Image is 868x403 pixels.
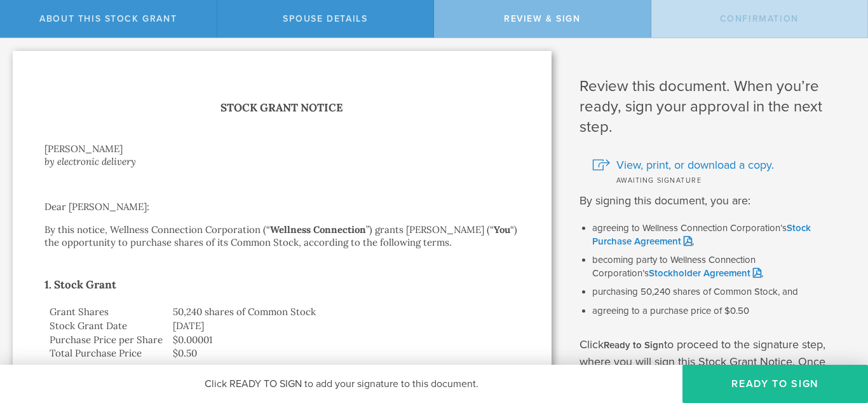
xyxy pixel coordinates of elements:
[592,173,849,186] div: Awaiting signature
[44,201,520,213] p: Dear [PERSON_NAME]:
[504,13,581,24] span: Review & Sign
[168,305,520,319] td: 50,240 shares of Common Stock
[39,13,177,24] span: About this stock grant
[494,223,510,236] strong: You
[592,305,849,318] li: agreeing to a purchase price of $0.50
[44,143,520,155] div: [PERSON_NAME]
[592,254,849,279] li: becoming party to Wellness Connection Corporation’s ,
[616,157,774,173] span: View, print, or download a copy.
[270,223,366,236] strong: Wellness Connection
[44,155,136,167] i: by electronic delivery
[44,274,520,295] h2: 1. Stock Grant
[283,13,367,24] span: Spouse Details
[168,346,520,360] td: $0.50
[44,99,520,117] h1: Stock Grant Notice
[580,192,849,209] p: By signing this document, you are:
[649,267,761,279] a: Stockholder Agreement
[580,76,849,138] h1: Review this document. When you’re ready, sign your approval in the next step.
[205,378,478,390] span: Click READY TO SIGN to add your signature to this document.
[682,365,868,403] button: Ready to Sign
[592,222,849,248] li: agreeing to Wellness Connection Corporation’s ,
[44,346,168,360] td: Total Purchase Price
[720,13,799,24] span: Confirmation
[44,333,168,347] td: Purchase Price per Share
[168,319,520,333] td: [DATE]
[604,339,664,351] b: Ready to Sign
[592,222,811,247] a: Stock Purchase Agreement
[592,286,849,299] li: purchasing 50,240 shares of Common Stock, and
[168,333,520,347] td: $0.00001
[44,223,520,249] p: By this notice, Wellness Connection Corporation (“ ”) grants [PERSON_NAME] (“ “) the opportunity ...
[44,305,168,319] td: Grant Shares
[44,319,168,333] td: Stock Grant Date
